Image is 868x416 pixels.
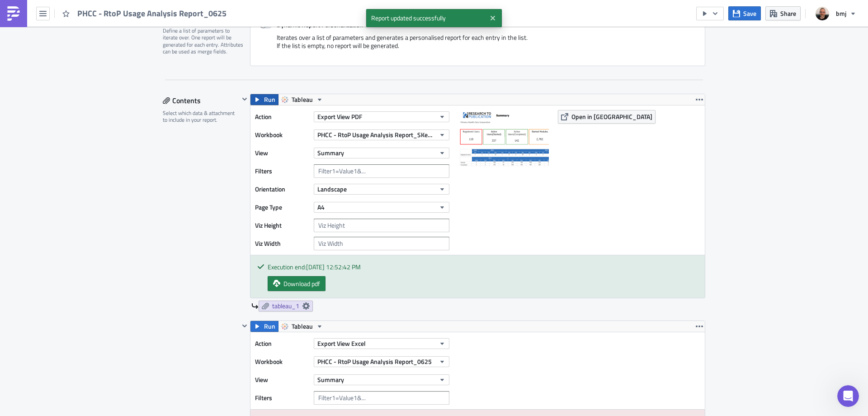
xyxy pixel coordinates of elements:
div: Iterates over a list of parameters and generates a personalised report for each entry in the list... [259,33,696,57]
a: tableau_1 [259,301,313,311]
span: PHCC - RtoP Usage Analysis Report_0625 [77,8,227,19]
span: Save [743,9,756,18]
button: Close [486,11,500,25]
input: Filter1=Value1&... [314,391,449,405]
button: Open in [GEOGRAPHIC_DATA] [558,110,656,124]
button: Send a message… [155,293,170,307]
a: Download pdf [268,276,325,291]
button: Summary [314,374,449,385]
span: tableau_1 [272,302,299,310]
span: Landscape [317,184,347,194]
button: Export View Excel [314,338,449,349]
input: Filter1=Value1&... [314,164,449,178]
button: PHCC - RtoP Usage Analysis Report_SKedits [314,129,449,140]
div: If you need further assistance, please let me know how can I help you. Also it would help if you ... [14,51,141,86]
span: PHCC - RtoP Usage Analysis Report_SKedits [317,130,435,139]
button: Export View PDF [314,111,449,122]
button: Home [158,4,175,21]
span: Report updated successfully [366,9,486,27]
button: Hide content [239,94,250,105]
span: PHCC - RtoP Usage Analysis Report_0625 [317,357,432,366]
button: Summary [314,148,449,158]
div: Define a list of parameters to iterate over. One report will be generated for each entry. Attribu... [163,27,244,55]
button: bmj [810,4,861,24]
span: Export View PDF [317,112,362,121]
p: Hi, [4,4,432,11]
button: Hide content [239,320,250,331]
button: Tableau [278,321,326,332]
span: Open in [GEOGRAPHIC_DATA] [571,112,652,121]
label: Action [255,110,309,124]
p: Thanks, [4,63,432,71]
button: Save [728,6,761,20]
p: Note: The report is exported from [GEOGRAPHIC_DATA]. [4,43,432,51]
body: Rich Text Area. Press ALT-0 for help. [4,4,432,91]
label: Page Type [255,201,309,214]
iframe: Intercom live chat [837,385,859,407]
span: Tableau [292,321,313,332]
span: A4 [317,202,325,212]
div: Hope this helps. [14,38,141,47]
label: Action [255,337,309,350]
button: Emoji picker [14,296,21,304]
span: Run [264,94,275,105]
button: Gif picker [28,296,36,304]
img: Profile image for Operator [26,5,40,19]
div: All the best, [14,91,141,100]
span: Summary [317,375,344,384]
span: Download pdf [283,279,320,288]
span: Share [780,9,796,18]
label: View [255,373,309,387]
input: Viz Height [314,219,449,232]
label: Workbook [255,355,309,368]
img: Avatar [815,6,830,21]
h1: Operator [44,5,76,11]
img: View Image [458,110,549,201]
p: The team can also help [44,11,113,20]
label: Viz Height [255,219,309,232]
img: PushMetrics [6,6,21,21]
button: Share [765,6,801,20]
div: [PERSON_NAME] [14,100,141,109]
button: Landscape [314,184,449,195]
button: A4 [314,202,449,213]
button: Run [250,321,278,332]
label: Filters [255,391,309,405]
span: Run [264,321,275,332]
textarea: Message… [8,277,173,293]
span: Tableau [292,94,313,105]
div: Execution end: [DATE] 12:52:42 PM [268,262,698,272]
button: Tableau [278,94,326,105]
button: PHCC - RtoP Usage Analysis Report_0625 [314,356,449,367]
button: Run [250,94,278,105]
button: Upload attachment [43,296,50,304]
div: Select which data & attachment to include in your report. [163,110,239,124]
span: bmj [836,9,846,18]
label: Workbook [255,128,309,142]
button: go back [6,4,23,21]
span: Summary [317,148,344,158]
label: View [255,146,309,160]
label: Viz Width [255,237,309,250]
div: Contents [163,94,239,107]
span: Export View Excel [317,339,366,348]
label: Orientation [255,182,309,196]
input: Viz Width [314,237,449,250]
p: Please find attached the monthly PHCC - RtoP Usage Analysis Report. [4,24,432,31]
label: Filters [255,164,309,178]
